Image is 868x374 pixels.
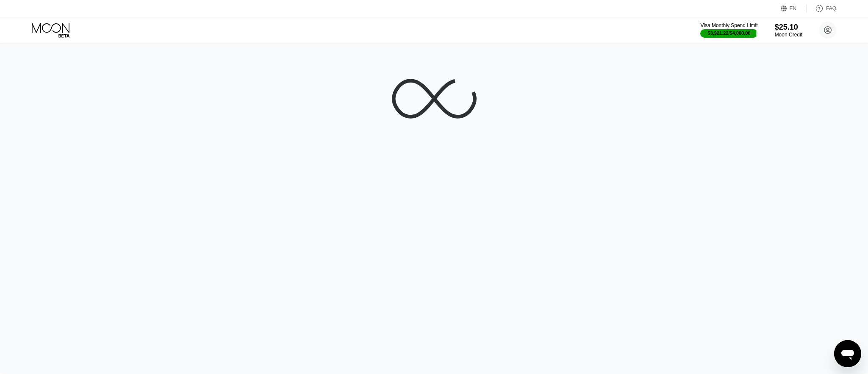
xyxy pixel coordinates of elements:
[708,30,751,36] div: $3,921.22 / $4,000.00
[834,340,861,367] iframe: Button to launch messaging window
[775,23,802,38] div: $25.10Moon Credit
[826,6,836,11] div: FAQ
[781,4,807,13] div: EN
[775,23,802,32] div: $25.10
[700,22,757,38] div: Visa Monthly Spend Limit$3,921.22/$4,000.00
[790,6,797,11] div: EN
[775,32,802,38] div: Moon Credit
[807,4,836,13] div: FAQ
[700,22,757,28] div: Visa Monthly Spend Limit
